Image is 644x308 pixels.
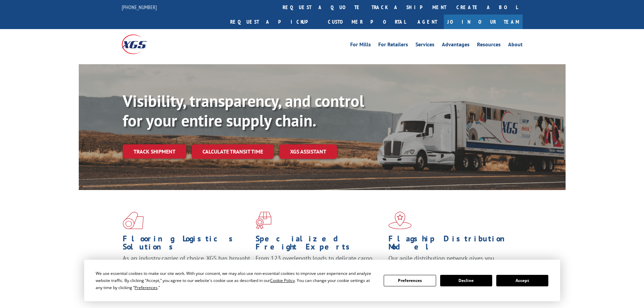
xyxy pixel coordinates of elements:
[477,42,501,49] a: Resources
[256,254,383,284] p: From 123 overlength loads to delicate cargo, our experienced staff knows the best way to move you...
[123,90,364,131] b: Visibility, transparency, and control for your entire supply chain.
[192,144,274,159] a: Calculate transit time
[270,278,295,283] span: Cookie Policy
[350,42,371,49] a: For Mills
[323,15,411,29] a: Customer Portal
[256,212,271,229] img: xgs-icon-focused-on-flooring-red
[388,254,513,270] span: Our agile distribution network gives you nationwide inventory management on demand.
[135,285,158,290] span: Preferences
[84,260,560,301] div: Cookie Consent Prompt
[256,235,383,254] h1: Specialized Freight Experts
[122,4,157,10] a: [PHONE_NUMBER]
[123,254,250,278] span: As an industry carrier of choice, XGS has brought innovation and dedication to flooring logistics...
[96,270,376,291] div: We use essential cookies to make our site work. With your consent, we may also use non-essential ...
[388,235,516,254] h1: Flagship Distribution Model
[444,15,523,29] a: Join Our Team
[440,275,492,286] button: Decline
[411,15,444,29] a: Agent
[279,144,337,159] a: XGS ASSISTANT
[496,275,548,286] button: Accept
[415,42,434,49] a: Services
[123,212,144,229] img: xgs-icon-total-supply-chain-intelligence-red
[508,42,523,49] a: About
[123,144,186,159] a: Track shipment
[442,42,470,49] a: Advantages
[388,212,412,229] img: xgs-icon-flagship-distribution-model-red
[123,235,251,254] h1: Flooring Logistics Solutions
[378,42,408,49] a: For Retailers
[225,15,323,29] a: Request a pickup
[384,275,436,286] button: Preferences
